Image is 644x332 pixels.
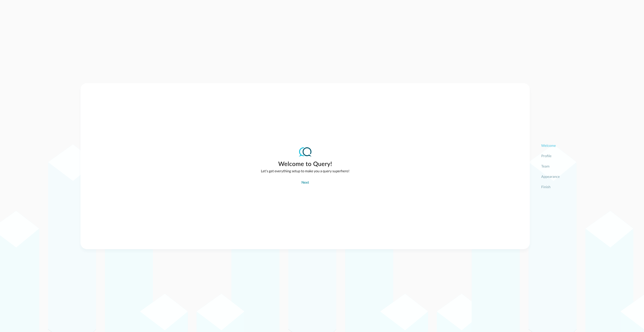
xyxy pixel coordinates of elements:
[541,153,560,158] p: Profile
[261,160,349,168] h2: Welcome to Query!
[541,143,560,148] p: Welcome
[541,163,560,169] p: Team
[541,184,560,189] p: Finish
[301,180,309,186] div: Next
[298,179,312,187] button: Next
[541,174,560,179] p: Appearance
[261,168,349,174] p: Let's get everything setup to make you a query superhero!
